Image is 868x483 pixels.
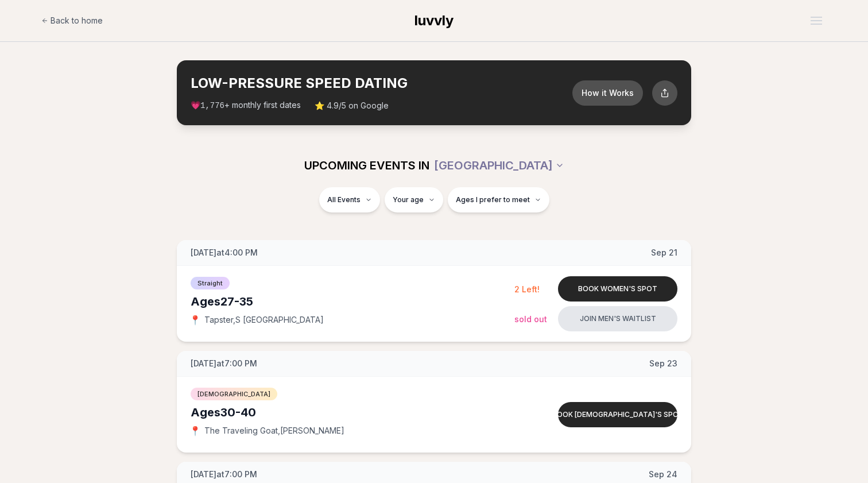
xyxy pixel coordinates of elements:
[191,469,257,480] span: [DATE] at 7:00 PM
[385,187,443,212] button: Your age
[191,404,514,420] div: Ages 30-40
[414,12,454,29] span: luvvly
[558,306,677,331] button: Join men's waitlist
[191,277,230,289] span: Straight
[514,314,547,324] span: Sold Out
[448,187,549,212] button: Ages I prefer to meet
[327,195,361,204] span: All Events
[191,388,277,400] span: [DEMOGRAPHIC_DATA]
[191,74,572,92] h2: LOW-PRESSURE SPEED DATING
[649,469,677,480] span: Sep 24
[558,276,677,302] button: Book women's spot
[41,9,103,32] a: Back to home
[204,425,344,436] span: The Traveling Goat , [PERSON_NAME]
[651,247,677,258] span: Sep 21
[434,153,564,178] button: [GEOGRAPHIC_DATA]
[191,426,200,435] span: 📍
[414,11,454,30] a: luvvly
[315,100,389,111] span: ⭐ 4.9/5 on Google
[204,314,324,326] span: Tapster , S [GEOGRAPHIC_DATA]
[200,101,224,110] span: 1,776
[558,402,677,427] button: Book [DEMOGRAPHIC_DATA]'s spot
[191,247,258,258] span: [DATE] at 4:00 PM
[572,80,643,106] button: How it Works
[51,15,103,26] span: Back to home
[456,195,530,204] span: Ages I prefer to meet
[191,315,200,324] span: 📍
[393,195,424,204] span: Your age
[191,293,514,310] div: Ages 27-35
[319,187,380,212] button: All Events
[191,99,301,111] span: 💗 + monthly first dates
[304,157,429,173] span: UPCOMING EVENTS IN
[191,358,257,369] span: [DATE] at 7:00 PM
[806,12,827,29] button: Open menu
[514,284,540,294] span: 2 Left!
[649,358,677,369] span: Sep 23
